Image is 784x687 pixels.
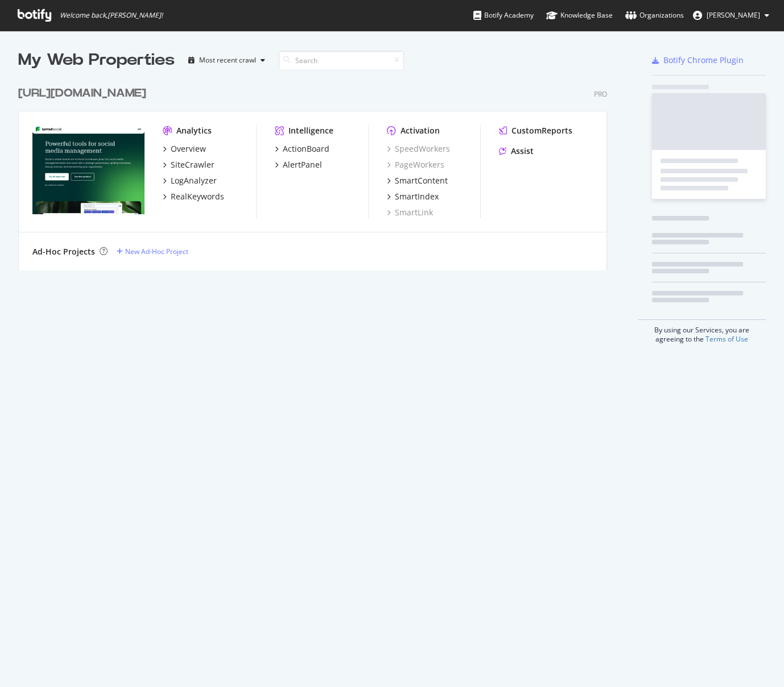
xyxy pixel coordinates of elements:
[283,143,329,155] div: ActionBoard
[163,143,206,155] a: Overview
[705,334,748,344] a: Terms of Use
[663,55,744,66] div: Botify Chrome Plugin
[638,319,766,344] div: By using our Services, you are agreeing to the
[387,191,439,202] a: SmartIndex
[32,125,145,215] img: https://sproutsocial.com/
[652,55,744,66] a: Botify Chrome Plugin
[176,125,212,136] div: Analytics
[499,125,572,136] a: CustomReports
[283,159,322,170] div: AlertPanel
[387,207,433,218] a: SmartLink
[171,175,217,186] div: LogAnalyzer
[275,159,322,170] a: AlertPanel
[171,159,214,170] div: SiteCrawler
[18,49,175,72] div: My Web Properties
[473,10,534,21] div: Botify Academy
[594,89,607,99] div: Pro
[18,85,151,102] a: [URL][DOMAIN_NAME]
[511,145,534,157] div: Assist
[279,51,404,70] input: Search
[32,246,95,257] div: Ad-Hoc Projects
[117,247,188,256] a: New Ad-Hoc Project
[395,175,448,186] div: SmartContent
[511,125,572,136] div: CustomReports
[163,191,224,202] a: RealKeywords
[60,11,163,20] span: Welcome back, [PERSON_NAME] !
[199,57,256,64] div: Most recent crawl
[125,247,188,256] div: New Ad-Hoc Project
[163,159,214,170] a: SiteCrawler
[18,85,146,102] div: [URL][DOMAIN_NAME]
[401,125,440,136] div: Activation
[184,51,270,69] button: Most recent crawl
[395,191,439,202] div: SmartIndex
[275,143,329,155] a: ActionBoard
[707,10,760,20] span: Mary Keutelian
[18,72,616,270] div: grid
[684,6,778,24] button: [PERSON_NAME]
[171,143,206,155] div: Overview
[546,10,613,21] div: Knowledge Base
[387,175,448,186] a: SmartContent
[288,125,333,136] div: Intelligence
[625,10,684,21] div: Organizations
[163,175,217,186] a: LogAnalyzer
[171,191,224,202] div: RealKeywords
[387,159,444,170] a: PageWorkers
[387,143,450,155] a: SpeedWorkers
[499,145,534,157] a: Assist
